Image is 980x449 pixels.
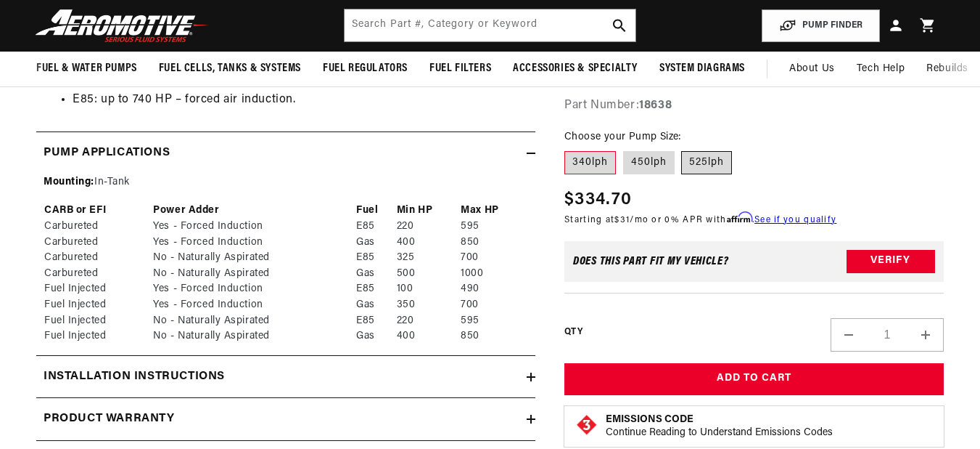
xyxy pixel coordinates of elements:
p: Starting at /mo or 0% APR with . [564,213,836,227]
th: Power Adder [152,203,355,219]
summary: Pump Applications [36,132,535,174]
td: 850 [460,328,528,344]
summary: Tech Help [846,52,915,86]
input: Search by Part Number, Category or Keyword [345,9,636,41]
span: $31 [614,216,630,224]
td: 350 [396,297,461,313]
button: search button [604,9,635,41]
td: Fuel Injected [44,313,152,329]
td: Carbureted [44,250,152,266]
img: Emissions code [575,413,598,437]
summary: Fuel Filters [419,52,502,86]
p: Continue Reading to Understand Emissions Codes [606,426,833,440]
a: About Us [778,52,846,86]
label: QTY [564,326,582,339]
td: 500 [396,266,461,282]
td: 325 [396,250,461,266]
div: Part Number: [564,96,944,115]
span: Affirm [727,212,752,223]
td: No - Naturally Aspirated [152,250,355,266]
a: See if you qualify - Learn more about Affirm Financing (opens in modal) [754,216,836,224]
h2: Pump Applications [44,144,170,163]
td: Fuel Injected [44,328,152,344]
span: System Diagrams [659,61,745,76]
td: 220 [396,313,461,329]
button: Emissions CodeContinue Reading to Understand Emissions Codes [606,413,833,440]
h2: Installation Instructions [44,368,225,387]
summary: Rebuilds [915,52,979,86]
td: Yes - Forced Induction [152,281,355,297]
td: No - Naturally Aspirated [152,328,355,344]
td: No - Naturally Aspirated [152,266,355,282]
td: E85 [355,313,396,329]
td: 700 [460,297,528,313]
td: Carbureted [44,235,152,251]
button: Verify [847,249,935,272]
button: PUMP FINDER [762,9,880,42]
span: Fuel Cells, Tanks & Systems [159,61,301,76]
summary: Fuel Regulators [312,52,419,86]
td: Gas [355,266,396,282]
td: Carbureted [44,266,152,282]
th: CARB or EFI [44,203,152,219]
span: Fuel & Water Pumps [36,61,137,76]
span: Rebuilds [926,61,968,77]
td: Carbureted [44,219,152,235]
td: Yes - Forced Induction [152,235,355,251]
li: E85: up to 740 HP – forced air induction. [73,91,528,110]
img: Aeromotive [31,9,213,43]
span: Fuel Regulators [323,61,408,76]
td: Fuel Injected [44,281,152,297]
div: Does This part fit My vehicle? [573,255,729,267]
td: E85 [355,281,396,297]
td: 400 [396,328,461,344]
label: 340lph [564,151,616,174]
label: 450lph [623,151,675,174]
td: Yes - Forced Induction [152,219,355,235]
td: No - Naturally Aspirated [152,313,355,329]
td: E85 [355,219,396,235]
td: 595 [460,219,528,235]
td: Gas [355,328,396,344]
summary: Installation Instructions [36,356,535,398]
summary: Fuel & Water Pumps [25,52,148,86]
span: Fuel Filters [429,61,491,76]
summary: Fuel Cells, Tanks & Systems [148,52,312,86]
td: 595 [460,313,528,329]
th: Max HP [460,203,528,219]
summary: System Diagrams [648,52,756,86]
td: 490 [460,281,528,297]
button: Add to Cart [564,363,944,395]
td: 100 [396,281,461,297]
legend: Choose your Pump Size: [564,129,683,145]
th: Fuel [355,203,396,219]
td: E85 [355,250,396,266]
td: 220 [396,219,461,235]
strong: 18638 [639,99,672,110]
span: $334.70 [564,187,632,213]
strong: Emissions Code [606,414,693,425]
summary: Accessories & Specialty [502,52,648,86]
span: Mounting: [44,177,94,187]
span: About Us [789,63,835,74]
td: 850 [460,235,528,251]
td: 1000 [460,266,528,282]
summary: Product warranty [36,398,535,440]
h2: Product warranty [44,410,175,429]
td: Yes - Forced Induction [152,297,355,313]
span: Accessories & Specialty [513,61,638,76]
td: 700 [460,250,528,266]
label: 525lph [681,151,732,174]
span: Tech Help [857,61,905,77]
th: Min HP [396,203,461,219]
span: In-Tank [94,177,130,187]
td: Gas [355,297,396,313]
td: 400 [396,235,461,251]
td: Gas [355,235,396,251]
td: Fuel Injected [44,297,152,313]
